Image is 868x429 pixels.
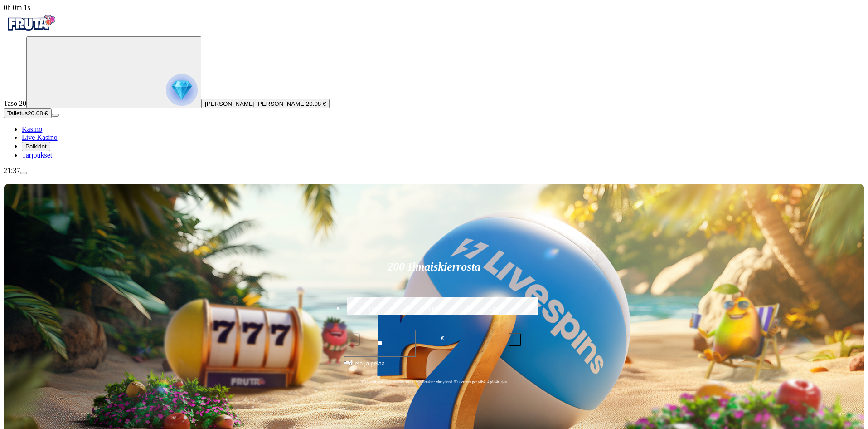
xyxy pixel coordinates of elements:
[4,108,52,118] button: Talletusplus icon20.08 €
[467,296,523,322] label: €250
[306,100,326,107] span: 20.08 €
[509,333,521,346] button: plus icon
[25,143,47,150] span: Palkkiot
[7,110,28,117] span: Talletus
[20,172,27,174] button: menu
[4,12,864,159] nav: Primary
[52,114,59,117] button: menu
[26,36,201,108] button: reward progress
[4,28,58,36] a: Fruta
[205,100,306,107] span: [PERSON_NAME] [PERSON_NAME]
[28,110,48,117] span: 20.08 €
[22,133,58,141] a: Live Kasino
[22,142,50,151] button: Palkkiot
[22,125,42,133] a: Kasino
[166,74,198,106] img: reward progress
[351,358,354,364] span: €
[4,4,30,11] span: user session time
[346,359,385,375] span: Talleta ja pelaa
[4,99,26,107] span: Taso 20
[347,333,360,346] button: minus icon
[441,334,444,343] span: €
[22,151,52,159] a: Tarjoukset
[4,12,58,35] img: Fruta
[201,99,330,108] button: [PERSON_NAME] [PERSON_NAME]20.08 €
[4,125,864,159] nav: Main menu
[344,359,525,376] button: Talleta ja pelaa
[4,167,20,174] span: 21:37
[345,296,401,322] label: €50
[406,296,462,322] label: €150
